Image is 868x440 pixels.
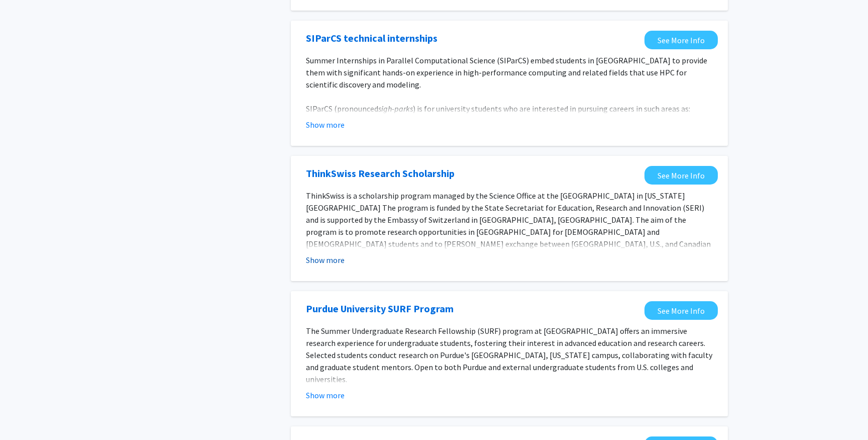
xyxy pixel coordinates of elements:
a: Opens in a new tab [306,31,438,46]
button: Show more [306,119,345,131]
button: Show more [306,389,345,401]
span: ThinkSwiss is a scholarship program managed by the Science Office at the [GEOGRAPHIC_DATA] in [US... [306,191,711,261]
a: Opens in a new tab [644,301,718,320]
p: SIParCS (pronounced ) is for university students who are interested in pursuing careers in such a... [306,103,713,115]
button: Show more [306,254,345,266]
em: sigh-parks [378,104,413,114]
a: Opens in a new tab [306,301,454,316]
a: Opens in a new tab [644,166,718,185]
iframe: Chat [8,395,43,432]
p: The Summer Undergraduate Research Fellowship (SURF) program at [GEOGRAPHIC_DATA] offers an immers... [306,325,713,385]
a: Opens in a new tab [644,31,718,49]
p: Summer Internships in Parallel Computational Science (SIParCS) embed students in [GEOGRAPHIC_DATA... [306,54,713,91]
a: Opens in a new tab [306,166,455,181]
